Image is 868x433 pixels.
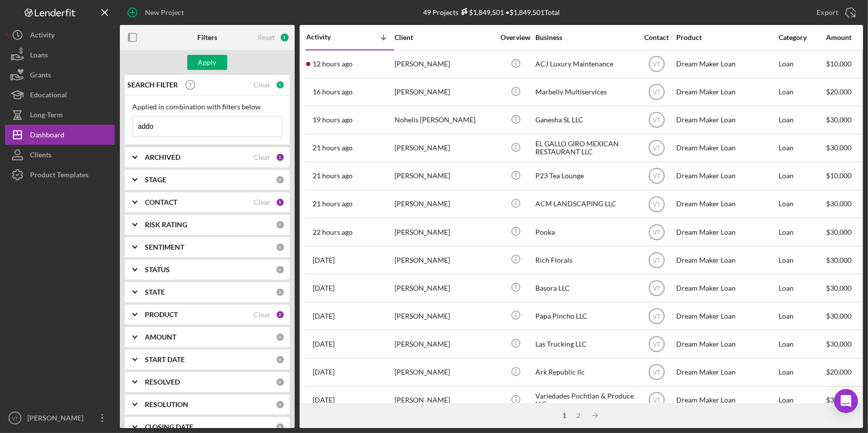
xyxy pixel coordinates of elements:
[132,103,282,111] div: Applied in combination with filters below
[779,247,825,273] div: Loan
[313,88,353,96] time: 2025-09-09 19:02
[145,266,170,274] b: STATUS
[826,33,864,41] div: Amount
[258,33,275,41] div: Reset
[676,51,776,77] div: Dream Maker Loan
[676,135,776,161] div: Dream Maker Loan
[276,310,285,319] div: 2
[826,340,852,348] span: $30,000
[5,85,115,105] a: Educational
[145,2,184,22] div: New Project
[145,401,188,409] b: RESOLUTION
[395,191,494,217] div: [PERSON_NAME]
[276,265,285,274] div: 0
[12,416,18,421] text: VT
[276,288,285,297] div: 0
[30,65,51,87] div: Grants
[276,198,285,207] div: 1
[676,387,776,414] div: Dream Maker Loan
[5,165,115,185] button: Product Templates
[5,25,115,45] a: Activity
[826,396,852,404] span: $30,000
[676,303,776,329] div: Dream Maker Loan
[779,331,825,357] div: Loan
[653,201,661,208] text: VT
[313,396,335,404] time: 2025-09-05 15:44
[276,423,285,432] div: 0
[145,176,166,184] b: STAGE
[653,89,661,96] text: VT
[779,79,825,105] div: Loan
[313,172,353,180] time: 2025-09-09 14:19
[779,135,825,161] div: Loan
[779,33,825,41] div: Category
[676,33,776,41] div: Product
[557,412,571,420] div: 1
[276,333,285,342] div: 0
[313,284,335,292] time: 2025-09-08 13:27
[653,397,661,404] text: VT
[254,311,271,319] div: Clear
[306,33,350,41] div: Activity
[5,65,115,85] button: Grants
[5,125,115,145] button: Dashboard
[653,229,661,236] text: VT
[127,81,178,89] b: SEARCH FILTER
[779,359,825,386] div: Loan
[535,79,635,105] div: Marbelly Multiservices
[145,153,180,161] b: ARCHIVED
[395,33,494,41] div: Client
[779,107,825,133] div: Loan
[145,423,193,431] b: CLOSING DATE
[535,107,635,133] div: Ganesha SL LLC
[676,191,776,217] div: Dream Maker Loan
[535,387,635,414] div: Variedades Pochtlan & Produce LLC
[276,153,285,162] div: 1
[30,45,48,67] div: Loans
[395,275,494,301] div: [PERSON_NAME]
[779,191,825,217] div: Loan
[826,171,852,180] span: $10,000
[458,8,504,16] div: $1,849,501
[826,312,852,320] span: $30,000
[5,145,115,165] button: Clients
[834,389,858,413] div: Open Intercom Messenger
[395,219,494,245] div: [PERSON_NAME]
[653,145,661,152] text: VT
[535,33,635,41] div: Business
[5,105,115,125] a: Long-Term
[5,45,115,65] a: Loans
[313,368,335,376] time: 2025-09-07 00:23
[313,200,353,208] time: 2025-09-09 13:48
[395,163,494,189] div: [PERSON_NAME]
[145,311,178,319] b: PRODUCT
[826,228,852,236] span: $30,000
[676,163,776,189] div: Dream Maker Loan
[395,387,494,414] div: [PERSON_NAME]
[254,198,271,206] div: Clear
[120,2,194,22] button: New Project
[395,79,494,105] div: [PERSON_NAME]
[276,243,285,252] div: 0
[280,32,290,42] div: 5
[826,87,852,96] span: $20,000
[638,33,675,41] div: Contact
[276,400,285,409] div: 0
[817,2,838,22] div: Export
[653,117,661,124] text: VT
[826,368,852,376] span: $20,000
[276,378,285,387] div: 0
[676,359,776,386] div: Dream Maker Loan
[779,275,825,301] div: Loan
[276,175,285,184] div: 0
[276,220,285,229] div: 0
[676,247,776,273] div: Dream Maker Loan
[313,116,353,124] time: 2025-09-09 15:59
[535,303,635,329] div: Papa Pincho LLC
[535,247,635,273] div: Rich Florals
[535,163,635,189] div: P23 Tea Lounge
[395,303,494,329] div: [PERSON_NAME]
